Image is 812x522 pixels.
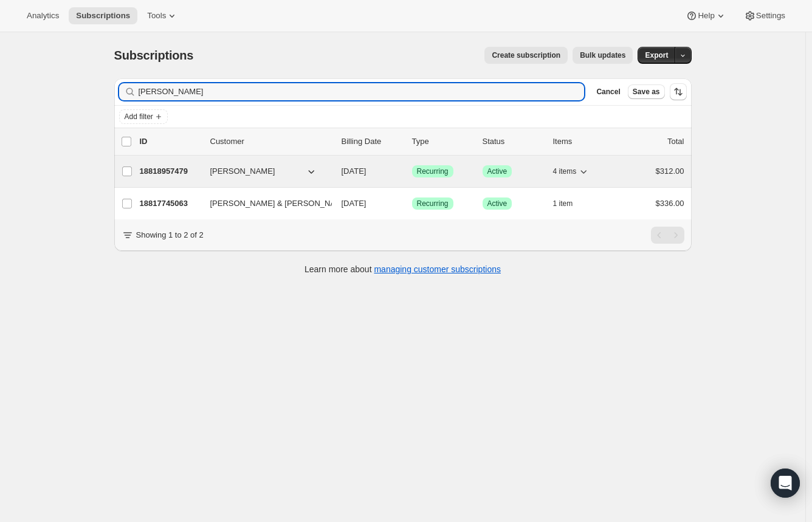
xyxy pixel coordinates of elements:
button: Bulk updates [573,47,633,64]
p: Showing 1 to 2 of 2 [136,229,204,241]
button: Settings [737,7,793,24]
span: Analytics [27,11,59,21]
button: [PERSON_NAME] [203,162,325,181]
button: Create subscription [484,47,568,64]
span: Export [645,50,668,60]
span: Save as [633,87,660,97]
p: ID [140,136,201,148]
nav: Pagination [651,227,684,244]
button: Cancel [591,84,625,99]
span: Subscriptions [114,49,194,62]
button: Subscriptions [69,7,137,24]
span: Active [487,199,507,208]
div: 18818957479[PERSON_NAME][DATE]SuccessRecurringSuccessActive4 items$312.00 [140,163,684,180]
button: Save as [628,84,665,99]
span: [DATE] [342,167,366,176]
span: Add filter [125,112,153,122]
span: Help [698,11,714,21]
p: Billing Date [342,136,402,148]
div: IDCustomerBilling DateTypeStatusItemsTotal [140,136,684,148]
p: Customer [210,136,332,148]
div: Open Intercom Messenger [771,469,800,498]
div: 18817745063[PERSON_NAME] & [PERSON_NAME][DATE]SuccessRecurringSuccessActive1 item$336.00 [140,195,684,212]
button: Sort the results [670,83,687,100]
p: Total [667,136,684,148]
input: Filter subscribers [139,83,585,100]
span: $336.00 [656,199,684,208]
span: Tools [147,11,166,21]
span: [DATE] [342,199,366,208]
button: Help [678,7,734,24]
span: Create subscription [492,50,560,60]
p: 18818957479 [140,165,201,177]
span: 1 item [553,199,573,208]
div: Items [553,136,614,148]
a: managing customer subscriptions [374,264,501,274]
button: [PERSON_NAME] & [PERSON_NAME] [203,194,325,213]
span: Cancel [596,87,620,97]
button: Export [638,47,675,64]
button: 4 items [553,163,590,180]
span: Subscriptions [76,11,130,21]
button: 1 item [553,195,587,212]
p: Learn more about [304,263,501,275]
span: Bulk updates [580,50,625,60]
span: [PERSON_NAME] & [PERSON_NAME] [210,197,350,210]
span: Settings [756,11,785,21]
button: Analytics [19,7,66,24]
span: [PERSON_NAME] [210,165,275,177]
p: Status [483,136,543,148]
p: 18817745063 [140,197,201,210]
button: Add filter [119,109,168,124]
span: Active [487,167,507,176]
span: 4 items [553,167,577,176]
span: $312.00 [656,167,684,176]
div: Type [412,136,473,148]
span: Recurring [417,167,449,176]
button: Tools [140,7,185,24]
span: Recurring [417,199,449,208]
